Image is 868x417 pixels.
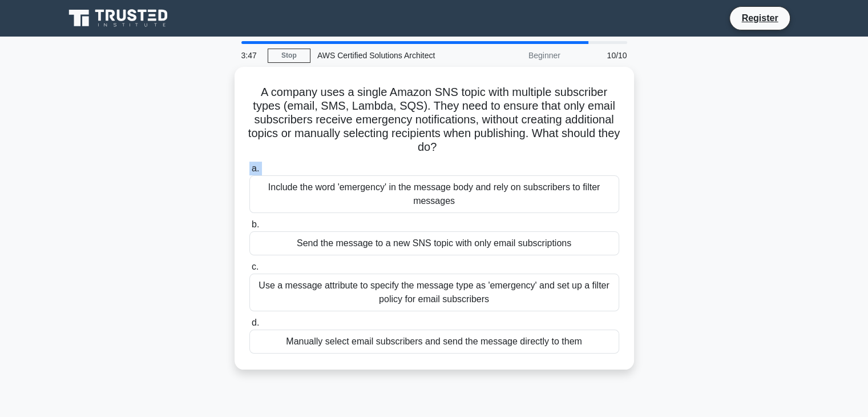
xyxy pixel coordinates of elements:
div: Beginner [467,44,567,67]
div: AWS Certified Solutions Architect [310,44,467,67]
div: Use a message attribute to specify the message type as 'emergency' and set up a filter policy for... [249,274,619,311]
a: Register [734,11,785,25]
span: b. [252,219,259,229]
div: Send the message to a new SNS topic with only email subscriptions [249,231,619,255]
h5: A company uses a single Amazon SNS topic with multiple subscriber types (email, SMS, Lambda, SQS)... [248,85,620,155]
span: a. [252,163,259,173]
div: 3:47 [235,44,268,67]
div: Include the word 'emergency' in the message body and rely on subscribers to filter messages [249,175,619,213]
div: 10/10 [567,44,634,67]
span: d. [252,318,259,327]
div: Manually select email subscribers and send the message directly to them [249,330,619,354]
a: Stop [268,49,310,63]
span: c. [252,262,259,271]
